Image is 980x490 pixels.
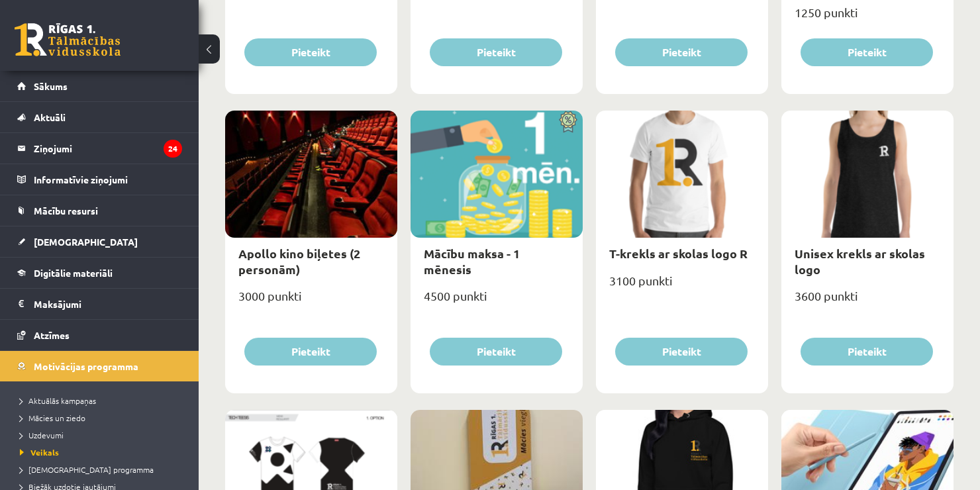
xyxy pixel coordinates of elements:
[20,412,185,424] a: Mācies un ziedo
[17,71,182,101] a: Sākums
[20,395,185,407] a: Aktuālās kampaņas
[17,102,182,132] a: Aktuāli
[34,205,98,217] span: Mācību resursi
[34,164,182,195] legend: Informatīvie ziņojumi
[34,80,68,92] span: Sākums
[430,338,562,366] button: Pieteikt
[20,413,85,423] span: Mācies un ziedo
[238,246,360,276] a: Apollo kino biļetes (2 personām)
[781,1,954,34] div: 1250 punkti
[615,38,748,66] button: Pieteikt
[34,329,70,341] span: Atzīmes
[34,133,182,164] legend: Ziņojumi
[17,320,182,350] a: Atzīmes
[225,285,397,318] div: 3000 punkti
[553,111,583,133] img: Atlaide
[34,236,138,248] span: [DEMOGRAPHIC_DATA]
[20,464,154,475] span: [DEMOGRAPHIC_DATA] programma
[20,430,64,440] span: Uzdevumi
[781,285,954,318] div: 3600 punkti
[34,267,113,279] span: Digitālie materiāli
[17,258,182,288] a: Digitālie materiāli
[596,269,768,303] div: 3100 punkti
[411,285,583,318] div: 4500 punkti
[20,429,185,441] a: Uzdevumi
[244,38,377,66] button: Pieteikt
[20,464,185,475] a: [DEMOGRAPHIC_DATA] programma
[17,351,182,381] a: Motivācijas programma
[15,23,121,56] a: Rīgas 1. Tālmācības vidusskola
[424,246,520,276] a: Mācību maksa - 1 mēnesis
[244,338,377,366] button: Pieteikt
[20,395,96,406] span: Aktuālās kampaņas
[20,447,59,458] span: Veikals
[17,289,182,319] a: Maksājumi
[34,289,182,319] legend: Maksājumi
[17,195,182,226] a: Mācību resursi
[17,133,182,164] a: Ziņojumi24
[164,140,182,158] i: 24
[17,226,182,257] a: [DEMOGRAPHIC_DATA]
[801,38,933,66] button: Pieteikt
[20,446,185,458] a: Veikals
[430,38,562,66] button: Pieteikt
[17,164,182,195] a: Informatīvie ziņojumi
[795,246,925,276] a: Unisex krekls ar skolas logo
[34,360,138,372] span: Motivācijas programma
[34,111,66,123] span: Aktuāli
[615,338,748,366] button: Pieteikt
[609,246,748,261] a: T-krekls ar skolas logo R
[801,338,933,366] button: Pieteikt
